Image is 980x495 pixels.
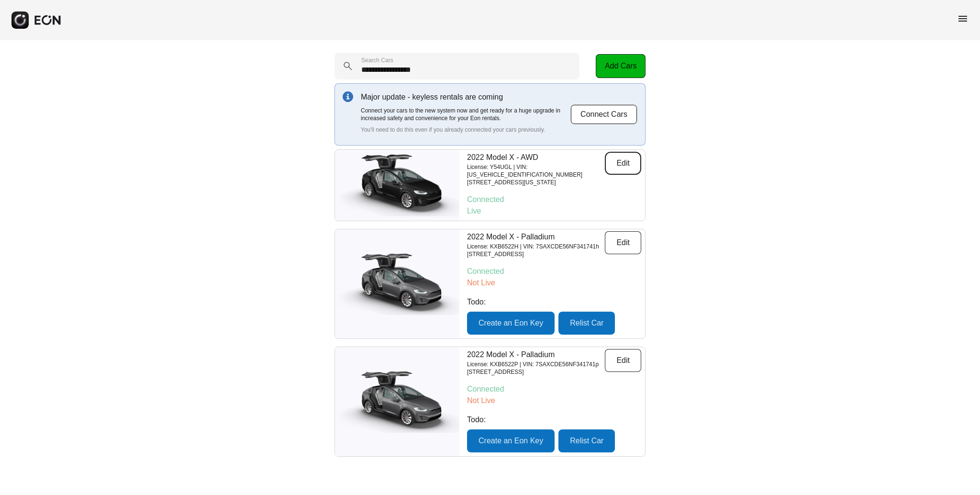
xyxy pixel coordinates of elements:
p: Connected [467,266,641,277]
p: Connected [467,194,641,205]
p: 2022 Model X - AWD [467,152,605,163]
p: 2022 Model X - Palladium [467,349,599,360]
p: [STREET_ADDRESS] [467,250,599,258]
button: Add Cars [596,54,646,78]
button: Edit [605,349,641,372]
span: menu [957,13,969,24]
button: Edit [605,231,641,254]
button: Edit [605,152,641,175]
p: Todo: [467,414,641,426]
p: Major update - keyless rentals are coming [361,91,570,103]
p: Connect your cars to the new system now and get ready for a huge upgrade in increased safety and ... [361,107,570,122]
p: [STREET_ADDRESS] [467,368,599,376]
button: Connect Cars [570,104,637,124]
button: Relist Car [558,429,615,452]
button: Create an Eon Key [467,312,555,335]
img: car [335,371,459,433]
p: Connected [467,383,641,395]
button: Create an Eon Key [467,429,555,452]
img: car [335,253,459,315]
p: License: Y54UGL | VIN: [US_VEHICLE_IDENTIFICATION_NUMBER] [467,163,605,179]
label: Search Cars [361,56,393,64]
p: You'll need to do this even if you already connected your cars previously. [361,126,570,134]
p: License: KXB6522H | VIN: 7SAXCDE56NF341741h [467,243,599,250]
button: Relist Car [558,312,615,335]
p: License: KXB6522P | VIN: 7SAXCDE56NF341741p [467,360,599,368]
p: Live [467,205,641,217]
img: info [343,91,353,102]
p: [STREET_ADDRESS][US_STATE] [467,179,605,186]
p: 2022 Model X - Palladium [467,231,599,243]
p: Not Live [467,277,641,289]
p: Todo: [467,296,641,308]
img: car [335,154,459,216]
p: Not Live [467,395,641,406]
